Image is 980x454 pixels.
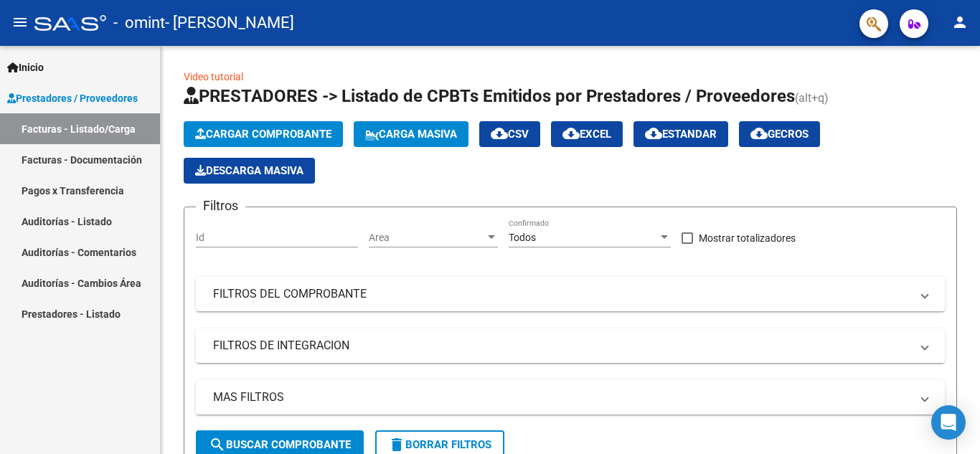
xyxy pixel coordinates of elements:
span: Prestadores / Proveedores [7,90,138,106]
mat-panel-title: MAS FILTROS [213,389,910,405]
mat-icon: cloud_download [645,125,662,142]
mat-icon: cloud_download [750,125,768,142]
button: Cargar Comprobante [184,121,343,147]
span: Area [369,232,485,244]
mat-icon: menu [11,14,29,31]
mat-expansion-panel-header: FILTROS DE INTEGRACION [196,328,945,363]
button: EXCEL [551,121,623,147]
span: CSV [491,128,529,141]
span: Todos [509,232,536,243]
span: EXCEL [562,128,611,141]
button: Estandar [633,121,728,147]
span: Descarga Masiva [195,164,303,177]
mat-expansion-panel-header: FILTROS DEL COMPROBANTE [196,277,945,311]
span: Carga Masiva [365,128,457,141]
span: Gecros [750,128,809,141]
span: Inicio [7,60,44,75]
button: Descarga Masiva [184,158,315,184]
button: Gecros [739,121,820,147]
mat-icon: delete [388,436,405,453]
span: Estandar [645,128,717,141]
span: - [PERSON_NAME] [165,7,294,39]
h3: Filtros [196,196,245,216]
mat-icon: cloud_download [562,125,580,142]
mat-icon: person [951,14,969,31]
span: Cargar Comprobante [195,128,331,141]
span: Borrar Filtros [388,438,491,451]
mat-expansion-panel-header: MAS FILTROS [196,380,945,415]
span: PRESTADORES -> Listado de CPBTs Emitidos por Prestadores / Proveedores [184,86,795,106]
a: Video tutorial [184,71,243,82]
span: Mostrar totalizadores [699,230,796,247]
mat-icon: search [209,436,226,453]
mat-panel-title: FILTROS DE INTEGRACION [213,338,910,354]
span: Buscar Comprobante [209,438,351,451]
span: (alt+q) [795,91,829,105]
mat-panel-title: FILTROS DEL COMPROBANTE [213,286,910,302]
app-download-masive: Descarga masiva de comprobantes (adjuntos) [184,158,315,184]
span: - omint [113,7,165,39]
button: Carga Masiva [354,121,468,147]
mat-icon: cloud_download [491,125,508,142]
button: CSV [479,121,540,147]
div: Open Intercom Messenger [931,405,966,440]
